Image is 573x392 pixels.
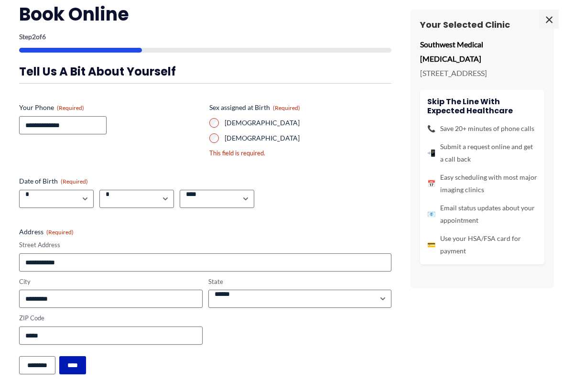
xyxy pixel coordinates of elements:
li: Use your HSA/FSA card for payment [427,232,537,257]
span: (Required) [46,229,74,236]
label: State [208,277,392,286]
span: 📧 [427,208,435,220]
h3: Your Selected Clinic [420,19,544,30]
span: 📅 [427,177,435,190]
span: 2 [32,33,36,41]
span: (Required) [61,178,88,185]
h4: Skip the line with Expected Healthcare [427,97,537,115]
span: 📲 [427,147,435,159]
legend: Address [19,227,74,237]
span: 💳 [427,239,435,251]
p: Step of [19,33,391,40]
li: Save 20+ minutes of phone calls [427,122,537,135]
p: [STREET_ADDRESS] [420,66,544,80]
li: Submit a request online and get a call back [427,141,537,165]
label: Your Phone [19,103,202,112]
span: 📞 [427,122,435,135]
label: ZIP Code [19,314,203,323]
h2: Book Online [19,2,391,26]
label: [DEMOGRAPHIC_DATA] [225,118,392,128]
li: Email status updates about your appointment [427,202,537,227]
legend: Date of Birth [19,176,88,186]
div: This field is required. [209,149,392,158]
span: 6 [42,33,46,41]
label: [DEMOGRAPHIC_DATA] [225,133,392,143]
h3: Tell us a bit about yourself [19,64,391,79]
li: Easy scheduling with most major imaging clinics [427,171,537,196]
span: (Required) [57,104,84,111]
span: (Required) [273,104,300,111]
label: Street Address [19,240,391,250]
label: City [19,277,203,286]
legend: Sex assigned at Birth [209,103,300,112]
span: × [540,10,559,29]
p: Southwest Medical [MEDICAL_DATA] [420,37,544,65]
